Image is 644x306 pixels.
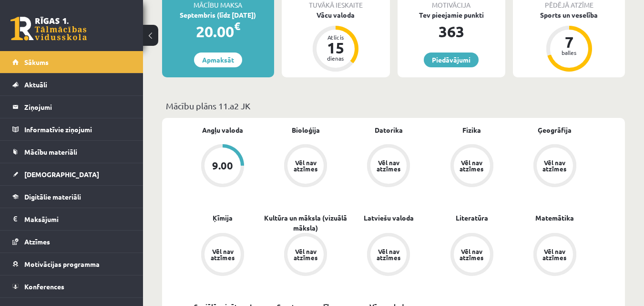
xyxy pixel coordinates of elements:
a: Fizika [462,125,481,135]
div: Vēl nav atzīmes [542,159,568,172]
div: Vēl nav atzīmes [375,159,402,172]
a: Aktuāli [12,74,131,95]
a: Informatīvie ziņojumi [12,118,131,140]
a: 9.00 [181,144,264,189]
a: Digitālie materiāli [12,186,131,208]
a: Piedāvājumi [424,53,479,67]
a: Latviešu valoda [364,213,414,223]
a: Vēl nav atzīmes [264,144,347,189]
span: Aktuāli [24,80,47,89]
a: Vēl nav atzīmes [430,233,513,278]
a: Datorika [375,125,403,135]
div: 20.00 [162,20,274,43]
div: Vēl nav atzīmes [209,248,236,261]
span: Atzīmes [24,237,50,246]
a: Ķīmija [213,213,233,223]
a: Ģeogrāfija [538,125,572,135]
a: Atzīmes [12,231,131,253]
a: Ziņojumi [12,96,131,118]
div: 7 [555,34,583,50]
a: Mācību materiāli [12,141,131,163]
a: Vēl nav atzīmes [347,233,430,278]
div: balles [555,50,583,55]
span: € [234,19,240,33]
a: Vēl nav atzīmes [513,144,596,189]
span: [DEMOGRAPHIC_DATA] [24,170,99,179]
div: Vēl nav atzīmes [292,248,319,261]
span: Sākums [24,58,49,66]
a: Maksājumi [12,208,131,230]
a: Sports un veselība 7 balles [513,10,625,73]
legend: Ziņojumi [24,96,131,118]
a: Konferences [12,275,131,297]
a: Apmaksāt [194,53,242,67]
div: Vēl nav atzīmes [375,248,402,261]
a: Vēl nav atzīmes [181,233,264,278]
a: Vēl nav atzīmes [347,144,430,189]
div: Vācu valoda [282,10,390,20]
div: 15 [321,40,350,55]
span: Digitālie materiāli [24,192,81,201]
a: Sākums [12,51,131,73]
div: dienas [321,55,350,61]
div: Atlicis [321,34,350,40]
span: Konferences [24,282,64,291]
a: Vēl nav atzīmes [264,233,347,278]
a: Motivācijas programma [12,253,131,275]
a: Kultūra un māksla (vizuālā māksla) [264,213,347,233]
a: Matemātika [535,213,574,223]
a: Rīgas 1. Tālmācības vidusskola [10,17,87,41]
a: Vēl nav atzīmes [430,144,513,189]
a: Bioloģija [292,125,320,135]
a: [DEMOGRAPHIC_DATA] [12,163,131,185]
div: Sports un veselība [513,10,625,20]
div: Septembris (līdz [DATE]) [162,10,274,20]
div: Vēl nav atzīmes [292,159,319,172]
a: Angļu valoda [202,125,243,135]
legend: Maksājumi [24,208,131,230]
div: Vēl nav atzīmes [542,248,568,261]
a: Vēl nav atzīmes [513,233,596,278]
a: Vācu valoda Atlicis 15 dienas [282,10,390,73]
span: Motivācijas programma [24,260,100,268]
span: Mācību materiāli [24,148,77,156]
div: Tev pieejamie punkti [398,10,506,20]
div: 9.00 [212,160,233,171]
a: Literatūra [456,213,488,223]
legend: Informatīvie ziņojumi [24,118,131,140]
p: Mācību plāns 11.a2 JK [166,99,621,112]
div: 363 [398,20,506,43]
div: Vēl nav atzīmes [459,159,485,172]
div: Vēl nav atzīmes [459,248,485,261]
